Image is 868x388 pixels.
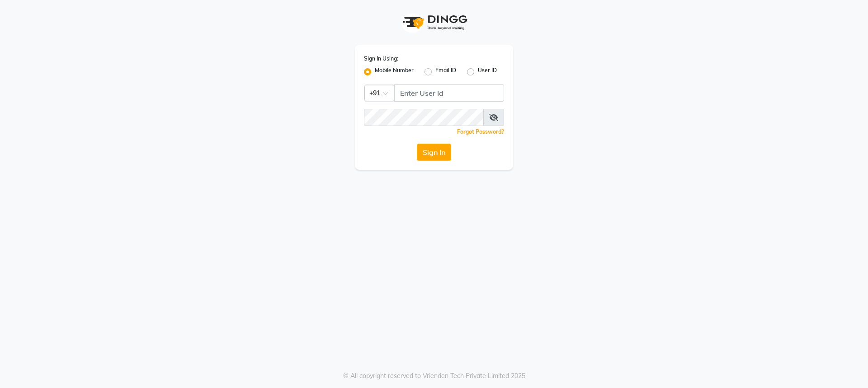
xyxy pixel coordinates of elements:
[417,144,451,161] button: Sign In
[364,55,398,63] label: Sign In Using:
[364,109,484,126] input: Username
[398,9,470,36] img: logo1.svg
[478,66,497,77] label: User ID
[375,66,414,77] label: Mobile Number
[435,66,456,77] label: Email ID
[457,128,504,135] a: Forgot Password?
[394,84,504,102] input: Username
